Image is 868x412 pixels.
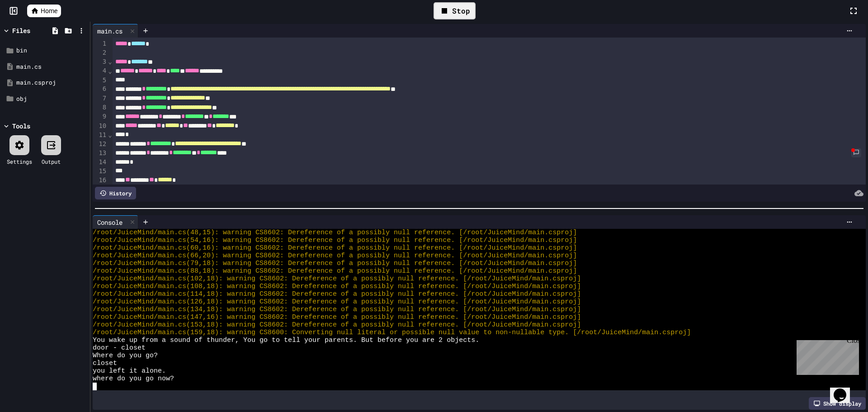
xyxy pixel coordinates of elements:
span: /root/JuiceMind/main.cs(153,18): warning CS8602: Dereference of a possibly null reference. [/root... [93,321,581,329]
div: Tools [12,121,30,131]
a: Home [27,5,61,17]
span: /root/JuiceMind/main.cs(66,20): warning CS8602: Dereference of a possibly null reference. [/root/... [93,252,577,260]
span: door - closet [93,344,146,352]
div: 13 [93,149,108,158]
div: 10 [93,122,108,131]
div: main.cs [93,26,127,36]
span: /root/JuiceMind/main.cs(54,16): warning CS8602: Dereference of a possibly null reference. [/root/... [93,237,577,244]
div: main.cs [93,24,138,38]
span: closet [93,360,117,367]
div: bin [16,46,87,55]
span: Where do you go? [93,352,158,360]
span: /root/JuiceMind/main.cs(126,18): warning CS8602: Dereference of a possibly null reference. [/root... [93,298,581,306]
div: 3 [93,57,108,66]
div: Chat with us now!Close [4,4,62,57]
span: Fold line [108,131,112,138]
div: Show display [809,397,866,410]
div: 14 [93,158,108,167]
span: /root/JuiceMind/main.cs(147,16): warning CS8602: Dereference of a possibly null reference. [/root... [93,313,581,321]
iframe: chat widget [793,336,859,375]
span: You wake up from a sound of thunder, You go to tell your parents. But before you are 2 objects. [93,336,479,344]
span: /root/JuiceMind/main.cs(48,15): warning CS8602: Dereference of a possibly null reference. [/root/... [93,229,577,237]
div: 6 [93,85,108,94]
div: Console [93,215,138,229]
div: Stop [434,2,476,19]
div: 2 [93,48,108,57]
div: 4 [93,66,108,76]
div: Files [12,26,30,35]
div: 16 [93,176,108,185]
span: /root/JuiceMind/main.cs(134,18): warning CS8602: Dereference of a possibly null reference. [/root... [93,306,581,313]
div: obj [16,95,87,104]
div: 11 [93,131,108,140]
div: main.cs [16,62,87,71]
div: 8 [93,103,108,112]
div: 9 [93,112,108,121]
span: where do you go now? [93,375,174,383]
span: /root/JuiceMind/main.cs(79,18): warning CS8602: Dereference of a possibly null reference. [/root/... [93,260,577,267]
div: 5 [93,76,108,85]
div: 1 [93,39,108,48]
span: Home [41,6,57,15]
span: Fold line [108,67,112,75]
span: /root/JuiceMind/main.cs(159,18): warning CS8600: Converting null literal or possible null value t... [93,329,691,336]
iframe: chat widget [830,376,859,403]
div: 15 [93,167,108,176]
div: Settings [7,157,32,166]
div: 12 [93,140,108,149]
span: /root/JuiceMind/main.cs(108,18): warning CS8602: Dereference of a possibly null reference. [/root... [93,283,581,290]
div: main.csproj [16,78,87,87]
span: /root/JuiceMind/main.cs(88,18): warning CS8602: Dereference of a possibly null reference. [/root/... [93,267,577,275]
span: you left it alone. [93,367,166,375]
span: /root/JuiceMind/main.cs(114,18): warning CS8602: Dereference of a possibly null reference. [/root... [93,290,581,298]
span: /root/JuiceMind/main.cs(102,18): warning CS8602: Dereference of a possibly null reference. [/root... [93,275,581,283]
span: /root/JuiceMind/main.cs(60,16): warning CS8602: Dereference of a possibly null reference. [/root/... [93,244,577,252]
span: Fold line [108,58,112,65]
div: History [95,187,136,199]
div: Console [93,218,127,227]
div: 7 [93,94,108,103]
div: Output [42,157,61,166]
